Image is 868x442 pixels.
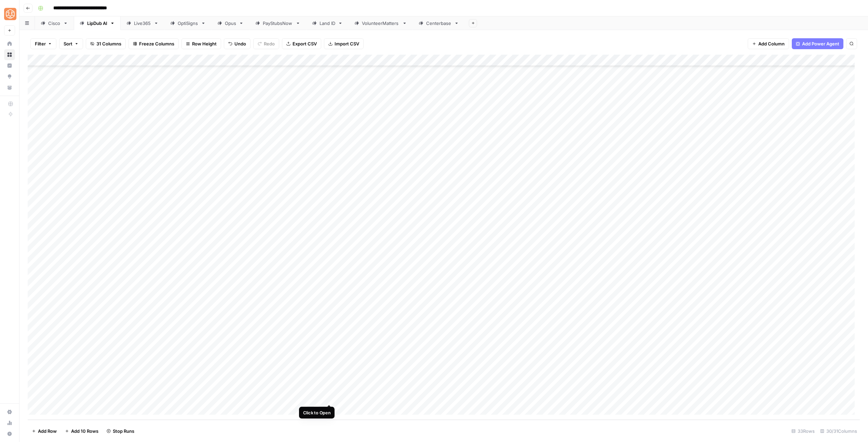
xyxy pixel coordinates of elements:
button: Undo [224,38,250,49]
button: Row Height [181,38,221,49]
div: Centerbase [426,20,451,27]
a: Cisco [35,16,74,30]
a: Land ID [306,16,349,30]
span: Add Row [38,428,57,434]
button: Workspace: SimpleTiger [4,5,15,23]
button: Freeze Columns [128,38,179,49]
a: Home [4,38,15,49]
span: Export CSV [293,40,317,47]
button: Filter [30,38,56,49]
button: Help + Support [4,428,15,439]
span: 31 Columns [96,40,121,47]
a: Insights [4,60,15,71]
button: Import CSV [324,38,364,49]
img: SimpleTiger Logo [4,8,16,20]
button: Add Column [748,38,789,49]
button: Add Row [28,426,61,437]
a: OptiSigns [164,16,212,30]
span: Add Power Agent [802,40,839,47]
div: OptiSigns [178,20,198,27]
div: VolunteerMatters [362,20,399,27]
div: 33 Rows [789,426,817,437]
div: Opus [225,20,236,27]
a: Opportunities [4,71,15,82]
button: Stop Runs [103,426,138,437]
span: Freeze Columns [139,40,174,47]
div: 30/31 Columns [817,426,860,437]
span: Undo [234,40,246,47]
a: Browse [4,49,15,60]
a: Opus [212,16,249,30]
div: Cisco [48,20,60,27]
a: Your Data [4,82,15,93]
span: Add Column [758,40,785,47]
a: PayStubsNow [249,16,306,30]
span: Sort [64,40,72,47]
a: VolunteerMatters [349,16,413,30]
span: Redo [264,40,275,47]
button: Redo [253,38,279,49]
div: Live365 [134,20,151,27]
span: Filter [35,40,46,47]
span: Stop Runs [113,428,134,434]
button: Sort [59,38,83,49]
span: Import CSV [335,40,359,47]
div: PayStubsNow [263,20,293,27]
a: Usage [4,417,15,428]
div: Land ID [320,20,335,27]
button: Export CSV [282,38,321,49]
a: Live365 [121,16,164,30]
a: Centerbase [413,16,465,30]
span: Add 10 Rows [71,428,98,434]
div: Click to Open [303,409,331,416]
button: 31 Columns [86,38,126,49]
button: Add Power Agent [792,38,843,49]
button: Add 10 Rows [61,426,103,437]
a: LipDub AI [74,16,121,30]
span: Row Height [192,40,217,47]
div: LipDub AI [87,20,107,27]
a: Settings [4,406,15,417]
